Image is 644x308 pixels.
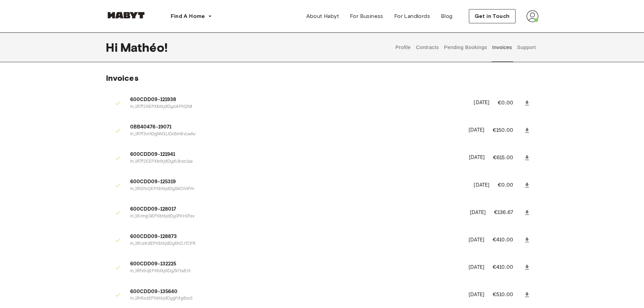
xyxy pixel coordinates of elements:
span: 600CDD09-128873 [130,233,461,241]
p: €0.00 [498,99,522,107]
span: For Landlords [394,12,430,20]
span: Invoices [106,73,139,83]
button: Pending Bookings [443,32,488,62]
img: avatar [526,10,539,22]
button: Invoices [491,32,512,62]
button: Contracts [415,32,440,62]
p: €0.00 [498,181,522,189]
p: €510.00 [493,291,522,299]
button: Support [516,32,537,62]
span: About Habyt [306,12,339,20]
p: [DATE] [469,236,484,244]
button: Profile [395,32,412,62]
a: Blog [435,9,458,23]
p: [DATE] [469,126,484,134]
span: 600CDD09-121941 [130,151,461,159]
a: For Landlords [389,9,435,23]
p: [DATE] [469,264,484,271]
div: user profile tabs [393,32,538,62]
span: 600CDD09-132225 [130,260,461,268]
span: 600CDD09-128017 [130,206,462,213]
span: 0BB40476-19071 [130,123,461,131]
a: About Habyt [301,9,344,23]
p: in_1R7f29EPXbtkjdDyziAPhQh8 [130,104,466,110]
span: For Business [350,12,383,20]
span: Hi [106,40,120,54]
button: Find A Home [165,9,217,23]
p: €410.00 [493,263,522,271]
a: For Business [344,9,389,23]
span: 600CDD09-121938 [130,96,466,104]
span: Get in Touch [475,12,510,20]
p: €150.00 [493,126,522,135]
p: [DATE] [470,209,486,217]
img: Habyt [106,12,146,19]
span: Mathéo ! [120,40,168,54]
span: 600CDD09-135640 [130,288,461,296]
p: €615.00 [493,154,522,162]
p: in_1RUzKdEPXbtkjdDy6hOJTCFR [130,241,461,247]
p: in_1RG7oQEPXbtkjdDySkOIViFm [130,186,466,192]
button: Get in Touch [469,9,516,23]
span: Blog [441,12,453,20]
span: Find A Home [171,12,205,20]
p: €410.00 [493,236,522,244]
p: in_1R7f2EEPXbtkjdDydUbec1aa [130,159,461,165]
p: [DATE] [474,182,490,189]
p: in_1Rr6ozEPXbtkjdDygFdg8zx3 [130,295,461,302]
p: in_1R7f3cHDgMiG1JDo5m9vLwAv [130,131,461,138]
p: [DATE] [469,291,484,299]
p: €136.67 [494,209,522,217]
span: 600CDD09-125319 [130,178,466,186]
p: in_1RJmgGEPXbtkjdDy0fKH2fev [130,213,462,220]
p: [DATE] [474,99,490,107]
p: in_1Rfs9qEPXbtkjdDyZk71aEr3 [130,268,461,275]
p: [DATE] [469,154,485,162]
